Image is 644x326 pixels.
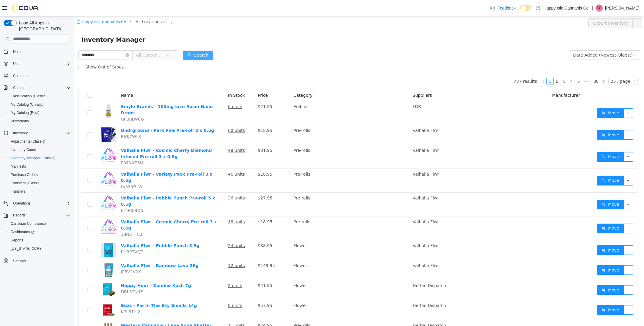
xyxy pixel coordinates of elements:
[1,211,73,219] button: Reports
[1,60,73,68] button: Users
[1,84,73,92] button: Catalog
[154,267,168,272] u: 2 units
[217,129,336,152] td: Pre-rolls
[6,146,73,154] button: Inventory Count
[154,77,170,81] span: In Stock
[11,84,71,91] span: Catalog
[522,92,550,102] button: icon: swapMove
[11,221,46,226] span: Canadian Compliance
[27,87,42,102] img: Smyle Brands - 100mg Live Rosin Nano Drops hero shot
[46,100,70,105] span: UPB0LWCG
[154,88,168,93] u: 6 units
[514,2,558,12] button: Export Inventory
[8,220,48,227] a: Canadian Compliance
[8,146,38,153] a: Inventory Count
[8,180,71,187] span: Transfers (Classic)
[27,179,42,194] img: Valhalla Flwr - Pebble Punch Pre-roll 5 x 0.5g hero shot
[46,287,123,291] a: Buzz - Pie In The Sky Smalls 14g
[522,183,550,193] button: icon: swapMove
[493,61,501,68] li: 4
[467,63,470,67] i: icon: left
[27,226,42,241] img: Valhalla Flwr - Pebble Punch 3.5g hero shot
[549,160,559,169] button: icon: ellipsis
[439,61,462,68] li: 737 results
[8,171,71,178] span: Purchase Orders
[27,266,42,281] img: Happy Hour - Zombie Kush 7g hero shot
[6,154,73,162] button: Inventory Manager (Classic)
[11,72,71,79] span: Customers
[8,245,44,252] a: [US_STATE] CCRS
[154,307,171,311] u: 11 units
[11,164,26,169] span: Manifests
[497,5,515,11] span: Feedback
[46,216,68,220] span: 38NATFC3
[183,307,198,311] span: $24.95
[2,4,6,7] i: icon: shop
[154,112,171,116] u: 60 units
[6,137,73,146] button: Adjustments (Classic)
[27,286,42,301] img: Buzz - Pie In The Sky Smalls 14g hero shot
[338,307,372,311] span: Herbal Dispatch
[6,117,73,125] button: Promotions
[11,230,35,234] span: Dashboards
[11,200,71,207] span: Operations
[11,94,47,99] span: Classification (Classic)
[8,228,71,235] span: Dashboards
[11,139,45,144] span: Adjustments (Classic)
[154,203,171,208] u: 48 units
[27,111,42,126] img: Undrground - Park Fire Pre-roll 3 x 0.5g hero shot
[8,101,71,108] span: My Catalog (Classic)
[2,3,53,8] a: icon: shopHappy Isle Cannabis Co.
[479,62,486,68] a: 2
[11,257,71,264] span: Settings
[8,138,71,145] span: Adjustments (Classic)
[6,228,73,236] a: Dashboards
[522,289,550,298] button: icon: swapMove
[183,155,198,160] span: $18.95
[183,88,198,93] span: $21.95
[183,203,198,208] span: $18.95
[557,63,561,67] i: icon: down
[183,112,198,116] span: $18.95
[13,74,30,78] span: Customers
[27,306,42,321] img: Western Cannabis - Lime Soda Shatter Infused Pre-roll 3 x 0.5g hero shot
[6,179,73,187] button: Transfers (Classic)
[549,92,559,102] button: icon: ellipsis
[8,171,40,178] a: Purchase Orders
[46,112,140,116] a: Undrground - Park Fire Pre-roll 3 x 0.5g
[338,77,358,81] span: Suppliers
[338,227,365,232] span: Valhalla Flwr
[517,61,526,68] li: 30
[338,247,365,252] span: Valhalla Flwr
[522,114,550,123] button: icon: swapMove
[13,49,23,54] span: Home
[479,61,486,68] li: 2
[592,4,593,12] p: |
[46,179,141,190] a: Valhalla Flwr - Pebble Punch Pre-roll 5 x 0.5g
[522,269,550,278] button: icon: swapMove
[338,179,365,184] span: Valhalla Flwr
[11,172,38,177] span: Purchase Orders
[217,200,336,224] td: Pre-rolls
[9,48,52,53] span: Show Out of Stock
[11,130,30,137] button: Inventory
[27,155,42,170] img: Valhalla Flwr - Variety Pack Pre-roll 3 x 0.5g hero shot
[8,220,71,227] span: Canadian Compliance
[6,187,73,196] button: Transfers
[488,2,518,14] a: Feedback
[8,245,71,252] span: Washington CCRS
[8,163,71,170] span: Manifests
[183,267,198,272] span: $41.95
[338,287,372,291] span: Herbal Dispatch
[46,168,68,173] span: LVAF5GLW
[8,109,42,116] a: My Catalog (Beta)
[549,249,559,258] button: icon: ellipsis
[338,88,347,93] span: LDB
[6,109,73,117] button: My Catalog (Beta)
[11,60,25,67] button: Users
[46,307,137,318] a: Western Cannabis - Lime Soda Shatter Infused Pre-roll 3 x 0.5g
[97,3,98,8] span: /
[27,202,42,217] img: Valhalla Flwr - Cosmic Cherry Pre-roll 3 x 0.5g hero shot
[61,2,87,9] span: All Locations
[11,48,71,55] span: Home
